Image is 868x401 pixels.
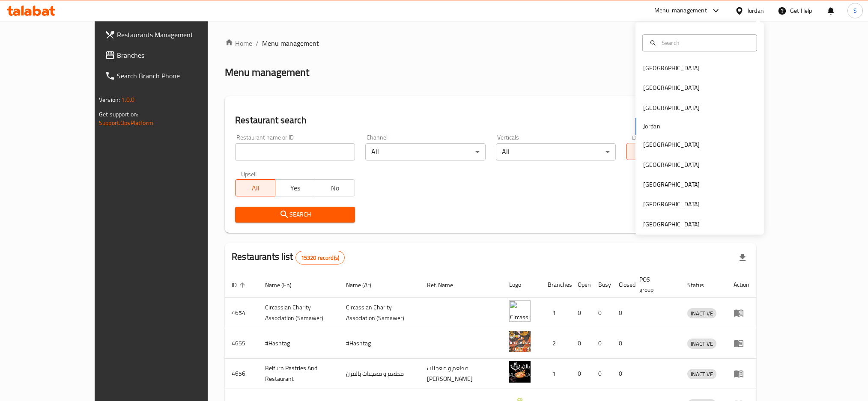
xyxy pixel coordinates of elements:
span: Name (Ar) [346,280,382,290]
th: Action [727,272,756,298]
div: Menu [734,308,749,318]
td: 0 [591,359,612,389]
a: Branches [98,45,240,65]
td: #Hashtag [339,328,420,359]
td: 2 [541,328,571,359]
button: No [315,179,355,196]
th: Open [571,272,591,298]
span: Branches [117,50,233,60]
span: No [319,182,352,194]
button: Search [235,207,355,223]
td: 0 [571,298,591,328]
a: Search Branch Phone [98,65,240,86]
div: Jordan [747,6,764,15]
td: 4656 [225,359,258,389]
h2: Menu management [225,65,309,79]
span: Yes [279,182,312,194]
input: Search [658,38,752,48]
th: Logo [502,272,541,298]
td: مطعم و معجنات بالفرن [339,359,420,389]
td: 0 [591,298,612,328]
img: #Hashtag [509,331,531,352]
span: All [630,146,663,158]
span: Get support on: [99,109,138,120]
span: ID [232,280,248,290]
div: Menu-management [654,6,707,16]
td: 0 [571,359,591,389]
div: [GEOGRAPHIC_DATA] [643,83,700,93]
td: 4654 [225,298,258,328]
td: Belfurn Pastries And Restaurant [258,359,339,389]
span: Menu management [262,38,319,48]
div: [GEOGRAPHIC_DATA] [643,140,700,149]
th: Closed [612,272,632,298]
label: Upsell [241,171,257,177]
div: [GEOGRAPHIC_DATA] [643,103,700,113]
img: ​Circassian ​Charity ​Association​ (Samawer) [509,300,531,322]
div: INACTIVE [687,369,716,379]
span: Search Branch Phone [117,71,233,81]
div: INACTIVE [687,308,716,318]
span: S [853,6,857,15]
span: 15320 record(s) [296,254,344,262]
span: INACTIVE [687,339,716,349]
td: 1 [541,359,571,389]
span: Version: [99,94,120,105]
td: 0 [612,328,632,359]
span: POS group [639,274,670,295]
th: Branches [541,272,571,298]
span: Ref. Name [427,280,464,290]
span: 1.0.0 [121,94,134,105]
div: [GEOGRAPHIC_DATA] [643,220,700,229]
div: All [365,143,485,160]
td: ​Circassian ​Charity ​Association​ (Samawer) [258,298,339,328]
div: Total records count [295,251,345,264]
span: Name (En) [265,280,303,290]
div: [GEOGRAPHIC_DATA] [643,200,700,209]
div: [GEOGRAPHIC_DATA] [643,160,700,169]
li: / [256,38,259,48]
td: 0 [591,328,612,359]
div: [GEOGRAPHIC_DATA] [643,63,700,73]
td: 0 [612,359,632,389]
h2: Restaurants list [232,250,345,264]
td: ​Circassian ​Charity ​Association​ (Samawer) [339,298,420,328]
div: All [496,143,616,160]
span: INACTIVE [687,309,716,318]
span: Search [242,209,348,220]
div: INACTIVE [687,339,716,349]
div: Menu [734,368,749,379]
img: Belfurn Pastries And Restaurant [509,361,531,383]
h2: Restaurant search [235,114,746,127]
th: Busy [591,272,612,298]
div: Menu [734,338,749,348]
button: Yes [275,179,315,196]
button: All [626,143,666,160]
td: 1 [541,298,571,328]
a: Restaurants Management [98,24,240,45]
nav: breadcrumb [225,38,756,48]
label: Delivery [632,134,653,140]
td: #Hashtag [258,328,339,359]
span: All [239,182,272,194]
td: 0 [571,328,591,359]
span: Status [687,280,715,290]
td: مطعم و معجنات [PERSON_NAME] [420,359,502,389]
div: Export file [732,247,753,268]
td: 0 [612,298,632,328]
td: 4655 [225,328,258,359]
a: Support.OpsPlatform [99,117,153,128]
span: INACTIVE [687,369,716,379]
span: Restaurants Management [117,30,233,40]
input: Search for restaurant name or ID.. [235,143,355,160]
div: [GEOGRAPHIC_DATA] [643,180,700,189]
button: All [235,179,275,196]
